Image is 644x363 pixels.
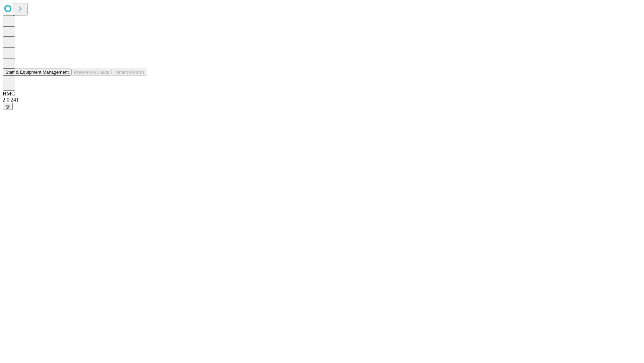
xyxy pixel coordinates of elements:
[112,69,147,76] button: Tenant Params
[3,91,641,97] div: HMC
[3,69,71,76] button: Staff & Equipment Management
[71,69,112,76] button: Preference Cards
[3,103,13,110] button: @
[3,97,641,103] div: 2.0.241
[5,104,10,109] span: @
